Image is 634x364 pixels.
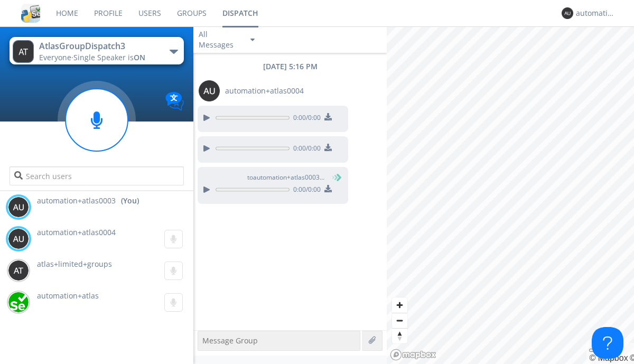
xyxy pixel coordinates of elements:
[193,61,387,72] div: [DATE] 5:16 PM
[392,313,407,328] button: Zoom out
[37,227,116,237] span: automation+atlas0004
[13,40,34,63] img: 373638.png
[392,329,407,343] span: Reset bearing to north
[73,52,145,62] span: Single Speaker is
[390,349,436,361] a: Mapbox logo
[8,260,29,281] img: 373638.png
[8,197,29,218] img: 373638.png
[392,328,407,343] button: Reset bearing to north
[247,173,327,182] span: to automation+atlas0003
[589,353,628,362] a: Mapbox
[10,37,183,64] button: AtlasGroupDispatch3Everyone·Single Speaker isON
[134,52,145,62] span: ON
[250,39,255,41] img: caret-down-sm.svg
[10,166,183,185] input: Search users
[392,297,407,313] button: Zoom in
[8,292,29,313] img: d2d01cd9b4174d08988066c6d424eccd
[324,185,332,192] img: download media button
[325,173,341,182] span: (You)
[290,144,321,155] span: 0:00 / 0:00
[589,349,598,352] button: Toggle attribution
[290,113,321,125] span: 0:00 / 0:00
[290,185,321,197] span: 0:00 / 0:00
[199,80,220,101] img: 373638.png
[21,4,40,23] img: cddb5a64eb264b2086981ab96f4c1ba7
[37,195,116,206] span: automation+atlas0003
[37,291,99,301] span: automation+atlas
[576,8,616,18] div: automation+atlas0003
[8,228,29,249] img: 373638.png
[165,92,184,110] img: Translation enabled
[39,52,158,63] div: Everyone ·
[121,195,139,206] div: (You)
[592,327,623,359] iframe: Toggle Customer Support
[37,259,112,269] span: atlas+limited+groups
[562,7,573,19] img: 373638.png
[225,86,304,96] span: automation+atlas0004
[39,40,158,52] div: AtlasGroupDispatch3
[324,113,332,120] img: download media button
[199,29,241,50] div: All Messages
[324,144,332,151] img: download media button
